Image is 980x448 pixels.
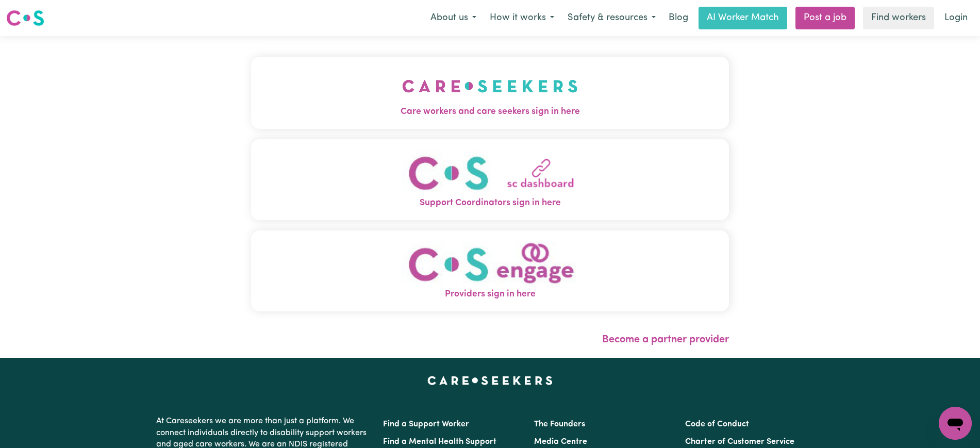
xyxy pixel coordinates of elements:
a: Become a partner provider [602,335,729,345]
a: Login [938,7,974,29]
span: Support Coordinators sign in here [251,196,729,210]
a: Careseekers logo [6,6,44,30]
button: Support Coordinators sign in here [251,139,729,220]
a: Blog [662,7,694,29]
button: About us [424,7,483,29]
a: Post a job [795,7,855,29]
a: Charter of Customer Service [685,438,794,446]
a: The Founders [534,420,585,428]
a: Media Centre [534,438,587,446]
a: Code of Conduct [685,420,749,428]
span: Care workers and care seekers sign in here [251,105,729,119]
a: AI Worker Match [699,7,787,29]
a: Careseekers home page [427,376,553,385]
button: Care workers and care seekers sign in here [251,57,729,129]
button: Safety & resources [561,7,662,29]
a: Find workers [863,7,934,29]
iframe: Button to launch messaging window [939,407,972,440]
img: Careseekers logo [6,9,44,27]
span: Providers sign in here [251,288,729,301]
button: How it works [483,7,561,29]
button: Providers sign in here [251,230,729,311]
a: Find a Support Worker [383,420,469,428]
